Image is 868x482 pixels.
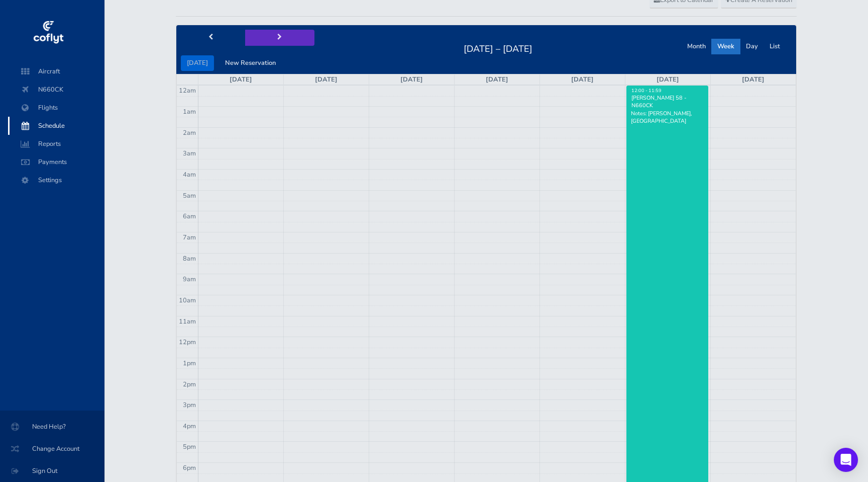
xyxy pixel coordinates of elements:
button: [DATE] [181,55,214,71]
span: 12pm [179,338,196,347]
a: [DATE] [315,75,338,84]
button: Week [711,39,740,54]
button: Day [740,39,764,54]
button: New Reservation [219,55,282,71]
span: 12:00 - 11:59 [631,88,662,94]
a: [DATE] [230,75,252,84]
span: Payments [18,153,94,171]
p: Notes: [PERSON_NAME], [GEOGRAPHIC_DATA] [631,110,704,125]
a: [DATE] [486,75,508,84]
span: 1pm [183,359,196,368]
button: prev [176,30,246,45]
a: [DATE] [571,75,594,84]
span: 4pm [183,422,196,431]
span: 12am [179,86,196,95]
span: 6am [183,212,196,221]
span: 8am [183,254,196,263]
div: Open Intercom Messenger [834,448,858,472]
img: coflyt logo [32,18,65,48]
span: 9am [183,275,196,284]
span: Aircraft [18,62,94,81]
span: 10am [179,296,196,305]
span: Flights [18,99,94,117]
span: 2am [183,128,196,137]
span: Need Help? [12,418,92,436]
span: Reports [18,135,94,153]
span: Sign Out [12,462,92,480]
span: 3pm [183,400,196,410]
span: 6pm [183,463,196,472]
span: 4am [183,170,196,179]
button: Month [681,39,712,54]
h2: [DATE] – [DATE] [458,41,538,55]
button: List [764,39,786,54]
span: Settings [18,171,94,189]
button: next [245,30,314,45]
span: 7am [183,233,196,242]
div: [PERSON_NAME] 58 - N660CK [631,94,704,109]
span: 11am [179,317,196,326]
span: 3am [183,149,196,158]
span: 1am [183,107,196,116]
span: Change Account [12,440,92,458]
span: 5am [183,191,196,200]
a: [DATE] [657,75,679,84]
span: Schedule [18,117,94,135]
a: [DATE] [400,75,423,84]
a: [DATE] [742,75,765,84]
span: N660CK [18,81,94,99]
span: 2pm [183,380,196,389]
span: 5pm [183,442,196,451]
